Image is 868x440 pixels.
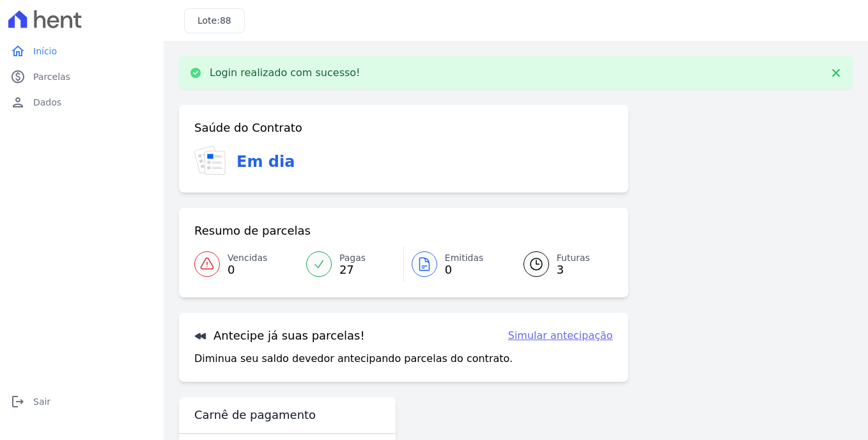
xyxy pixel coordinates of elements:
[220,15,231,26] span: 88
[10,69,26,84] i: paid
[33,70,70,83] span: Parcelas
[5,38,159,64] a: homeInício
[298,246,403,282] a: Pagas 27
[194,246,298,282] a: Vencidas 0
[228,251,267,265] span: Vencidas
[5,389,159,414] a: logoutSair
[198,14,231,27] h3: Lote:
[339,251,366,265] span: Pagas
[445,251,484,265] span: Emitidas
[508,246,613,282] a: Futuras 3
[10,394,26,409] i: logout
[10,43,26,59] i: home
[228,265,267,275] span: 0
[445,265,484,275] span: 0
[404,246,508,282] a: Emitidas 0
[194,120,302,136] h3: Saúde do Contrato
[33,45,57,58] span: Início
[5,64,159,90] a: paidParcelas
[194,328,365,343] h3: Antecipe já suas parcelas!
[194,351,513,366] p: Diminua seu saldo devedor antecipando parcelas do contrato.
[339,265,366,275] span: 27
[194,223,311,239] h3: Resumo de parcelas
[194,407,316,423] h3: Carnê de pagamento
[210,67,360,79] p: Login realizado com sucesso!
[508,328,613,343] a: Simular antecipação
[33,96,61,109] span: Dados
[10,95,26,110] i: person
[5,90,159,115] a: personDados
[557,251,590,265] span: Futuras
[236,150,295,173] h3: Em dia
[33,395,50,408] span: Sair
[557,265,590,275] span: 3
